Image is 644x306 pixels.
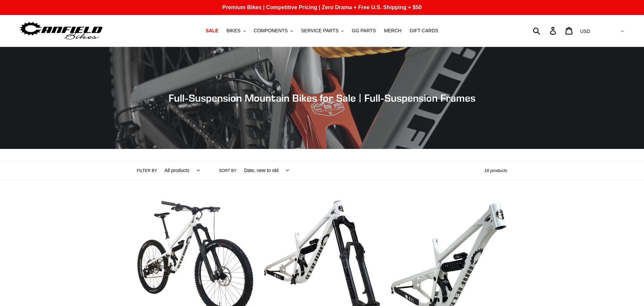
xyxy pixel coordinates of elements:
[202,26,222,35] a: SALE
[137,168,157,174] label: Filter by
[381,26,405,35] a: MERCH
[219,168,237,174] label: Sort by
[348,26,379,35] a: GG PARTS
[250,26,296,35] button: COMPONENTS
[537,23,554,38] input: Search
[169,92,475,104] span: Full-Suspension Mountain Bikes for Sale | Full-Suspension Frames
[352,28,376,34] span: GG PARTS
[410,28,438,34] span: GIFT CARDS
[484,168,507,173] span: 18 products
[223,26,249,35] button: BIKES
[226,28,240,34] span: BIKES
[19,20,104,41] img: Canfield Bikes
[254,28,288,34] span: COMPONENTS
[206,28,218,34] span: SALE
[406,26,442,35] a: GIFT CARDS
[298,26,347,35] button: SERVICE PARTS
[384,28,401,34] span: MERCH
[301,28,338,34] span: SERVICE PARTS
